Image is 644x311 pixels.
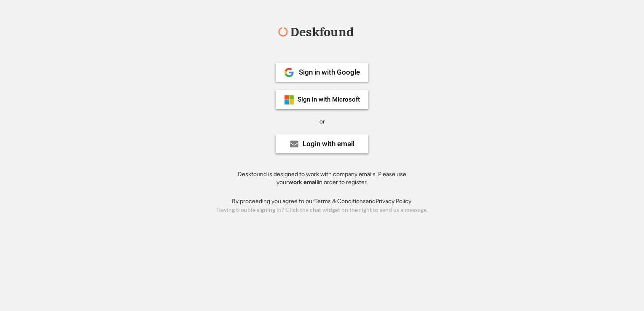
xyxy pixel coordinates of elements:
[232,197,413,206] div: By proceeding you agree to our and
[284,67,294,78] img: 1024px-Google__G__Logo.svg.png
[319,118,325,126] div: or
[286,26,358,39] div: Deskfound
[288,179,318,186] strong: work email
[314,198,366,205] a: Terms & Conditions
[227,170,417,187] div: Deskfound is designed to work with company emails. Please use your in order to register.
[298,97,360,103] div: Sign in with Microsoft
[303,140,354,147] div: Login with email
[299,69,360,76] div: Sign in with Google
[284,95,294,105] img: ms-symbollockup_mssymbol_19.png
[376,198,413,205] a: Privacy Policy.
